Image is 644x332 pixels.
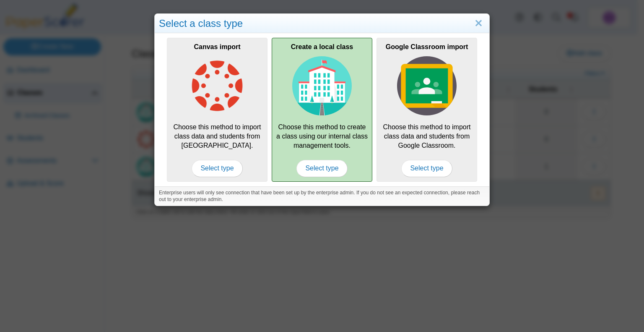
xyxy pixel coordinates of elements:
[472,16,485,31] a: Close
[167,38,267,181] div: Choose this method to import class data and students from [GEOGRAPHIC_DATA].
[386,43,468,50] b: Google Classroom import
[401,160,452,177] span: Select type
[377,38,477,181] a: Google Classroom import Choose this method to import class data and students from Google Classroo...
[377,38,477,181] div: Choose this method to import class data and students from Google Classroom.
[292,56,352,116] img: class-type-local.svg
[272,38,372,181] div: Choose this method to create a class using our internal class management tools.
[194,43,240,50] b: Canvas import
[397,56,457,116] img: class-type-google-classroom.svg
[155,14,489,34] div: Select a class type
[272,38,372,181] a: Create a local class Choose this method to create a class using our internal class management too...
[296,160,347,177] span: Select type
[155,186,489,206] div: Enterprise users will only see connection that have been set up by the enterprise admin. If you d...
[291,43,353,50] b: Create a local class
[187,56,247,116] img: class-type-canvas.png
[167,38,267,181] a: Canvas import Choose this method to import class data and students from [GEOGRAPHIC_DATA]. Select...
[192,160,242,177] span: Select type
